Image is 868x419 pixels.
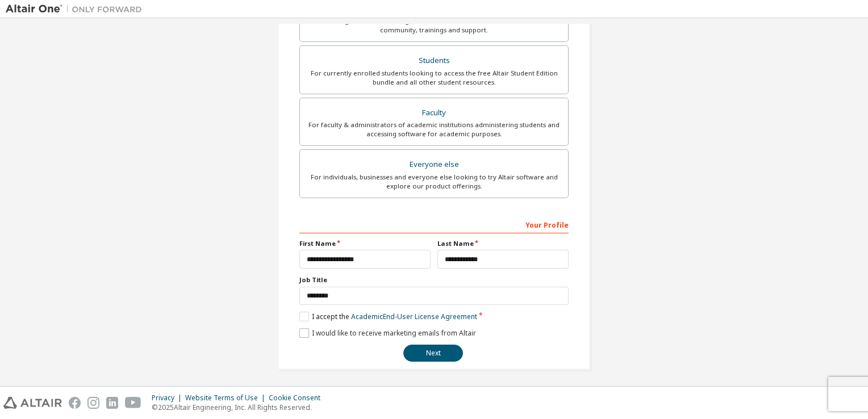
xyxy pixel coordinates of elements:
div: Website Terms of Use [185,393,269,403]
img: instagram.svg [87,397,99,409]
img: youtube.svg [125,397,141,409]
p: © 2025 Altair Engineering, Inc. All Rights Reserved. [152,403,327,412]
div: For currently enrolled students looking to access the free Altair Student Edition bundle and all ... [307,69,561,87]
label: I accept the [299,312,477,321]
div: Cookie Consent [269,393,327,403]
div: Faculty [307,105,561,121]
label: I would like to receive marketing emails from Altair [299,328,476,338]
div: For faculty & administrators of academic institutions administering students and accessing softwa... [307,120,561,139]
div: Everyone else [307,157,561,173]
img: Altair One [6,3,148,15]
img: linkedin.svg [106,397,118,409]
div: For existing customers looking to access software downloads, HPC resources, community, trainings ... [307,16,561,35]
label: First Name [299,239,431,248]
label: Last Name [437,239,569,248]
div: For individuals, businesses and everyone else looking to try Altair software and explore our prod... [307,173,561,191]
button: Next [403,345,463,362]
img: facebook.svg [69,397,81,409]
a: Academic End-User License Agreement [351,312,477,321]
label: Job Title [299,275,569,284]
div: Students [307,53,561,69]
img: altair_logo.svg [3,397,62,409]
div: Privacy [152,393,185,403]
div: Your Profile [299,215,569,233]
